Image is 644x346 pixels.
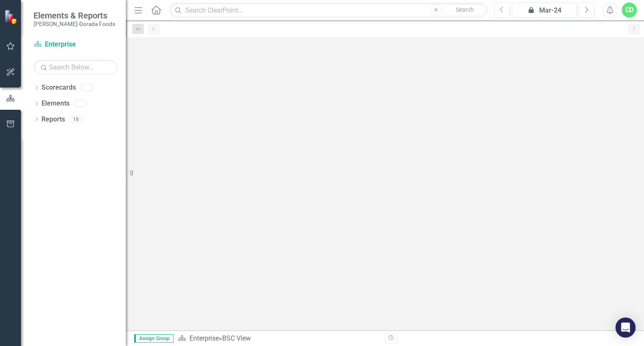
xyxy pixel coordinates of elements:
div: Open Intercom Messenger [615,318,636,338]
div: Mar-24 [515,5,574,15]
input: Search ClearPoint... [170,3,488,18]
div: » [178,334,379,343]
small: [PERSON_NAME]-Dorada Foods [34,21,115,27]
a: Elements [42,99,70,108]
a: Scorecards [42,83,76,93]
div: 18 [69,116,83,123]
span: Elements & Reports [34,10,115,21]
button: Search [444,4,486,16]
a: Enterprise [34,40,117,49]
span: Search [456,6,474,13]
img: ClearPoint Strategy [4,9,19,24]
button: Mar-24 [512,3,576,18]
span: Assign Group [134,334,174,343]
button: CD [622,3,637,18]
input: Search Below... [34,60,117,75]
a: Enterprise [190,334,219,342]
a: Reports [42,115,65,124]
div: BSC View [222,334,251,342]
